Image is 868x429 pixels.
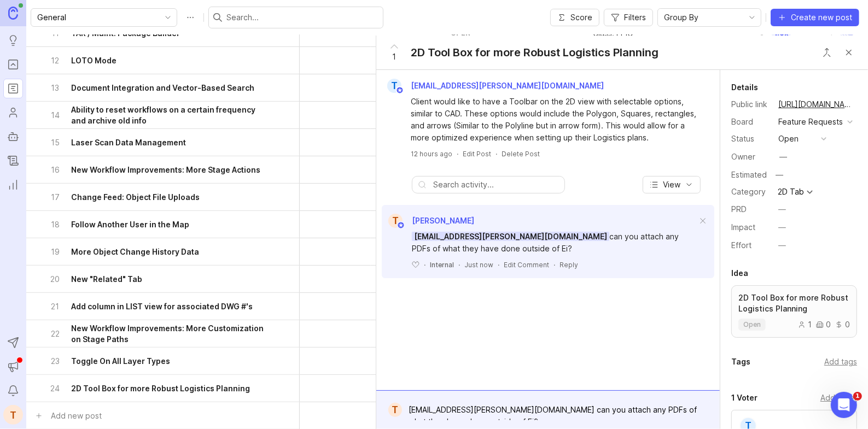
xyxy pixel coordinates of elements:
button: Impact [775,220,789,234]
button: Create new post [771,9,859,26]
div: Add new post [51,410,102,422]
label: Effort [731,240,752,250]
div: · [498,260,499,269]
a: T[PERSON_NAME] [382,214,474,228]
button: 17Change Feed: Object File Uploads [50,184,269,210]
h6: More Object Change History Data [71,246,199,257]
div: Edit Post [463,149,491,158]
div: — [779,151,787,163]
div: Delete Post [502,149,540,158]
div: — [778,239,786,251]
span: 12 hours ago [411,149,452,158]
div: Estimated [731,171,767,179]
button: 22New Workflow Improvements: More Customization on Stage Paths [50,320,269,347]
a: Roadmaps [3,79,23,98]
div: Public link [731,98,770,110]
button: 242D Tool Box for more Robust Logistics Planning [50,375,269,402]
div: Owner [731,151,770,163]
p: 13 [50,83,60,93]
p: 2D Tool Box for more Robust Logistics Planning [738,292,850,314]
div: 0 [816,321,831,328]
p: 17 [50,192,60,203]
p: 18 [50,219,60,230]
div: · [554,260,555,269]
button: Notifications [3,381,23,401]
div: Board [731,116,770,128]
button: 20New "Related" Tab [50,266,269,292]
div: Reply [560,260,578,269]
span: View [663,179,680,190]
div: toggle menu [31,8,177,27]
div: 0 [835,321,850,328]
p: 23 [50,356,60,367]
div: T [388,403,402,417]
div: T [388,214,403,228]
div: 1 [798,321,812,328]
button: Roadmap options [182,9,199,26]
h6: 2D Tool Box for more Robust Logistics Planning [71,383,250,394]
p: 15 [50,137,60,148]
a: Ideas [3,31,23,50]
div: Internal [430,260,454,269]
button: 21Add column in LIST view for associated DWG #'s [50,293,269,320]
iframe: Intercom live chat [831,392,857,418]
div: open [778,133,799,145]
span: Create new post [791,12,852,23]
button: Close button [816,42,838,63]
button: Close button [838,42,860,63]
div: Client would like to have a Toolbar on the 2D view with selectable options, similar to CAD. These... [411,96,698,144]
div: — [778,221,786,233]
a: [URL][DOMAIN_NAME] [775,97,857,111]
h6: LOTO Mode [71,55,116,66]
span: [PERSON_NAME] [412,216,474,225]
span: Score [570,12,592,23]
button: Filters [604,9,653,26]
span: [EMAIL_ADDRESS][PERSON_NAME][DOMAIN_NAME] [411,81,604,90]
a: Reporting [3,175,23,195]
p: 14 [50,110,60,121]
p: 12 [50,55,60,66]
p: 19 [50,246,60,257]
a: Changelog [3,151,23,171]
div: · [496,149,497,158]
input: Search... [226,11,378,23]
button: 13Document Integration and Vector-Based Search [50,74,269,101]
p: 22 [50,328,60,339]
a: Portal [3,55,23,74]
div: Status [731,133,770,145]
div: · [457,149,458,158]
h6: Ability to reset workflows on a certain frequency and archive old info [71,104,269,126]
div: Edit Comment [504,260,549,269]
p: 20 [50,274,60,285]
button: 23Toggle On All Layer Types [50,348,269,374]
div: Add voter [820,392,857,404]
h6: New Workflow Improvements: More Stage Actions [71,164,260,175]
h6: Change Feed: Object File Uploads [71,192,200,203]
div: 1 Voter [731,391,758,404]
label: PRD [731,204,747,214]
h6: Toggle On All Layer Types [71,356,170,367]
input: Search activity... [433,179,559,191]
span: Just now [464,260,493,269]
img: member badge [397,221,405,230]
div: · [424,260,426,269]
button: 15Laser Scan Data Management [50,129,269,156]
button: T [3,405,23,425]
a: t[EMAIL_ADDRESS][PERSON_NAME][DOMAIN_NAME] [381,79,613,93]
div: 2D Tab [778,188,804,196]
div: — [778,203,786,215]
div: Idea [731,267,748,280]
div: t [387,79,401,93]
a: 2D Tool Box for more Robust Logistics Planningopen100 [731,285,857,338]
button: Send to Autopilot [3,333,23,352]
img: member badge [396,86,404,95]
button: 19More Object Change History Data [50,238,269,265]
div: Feature Requests [778,116,843,128]
p: 24 [50,383,60,394]
div: Tags [731,355,750,368]
div: — [772,168,787,182]
button: 14Ability to reset workflows on a certain frequency and archive old info [50,102,269,128]
p: 21 [50,301,60,312]
div: Details [731,81,758,94]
